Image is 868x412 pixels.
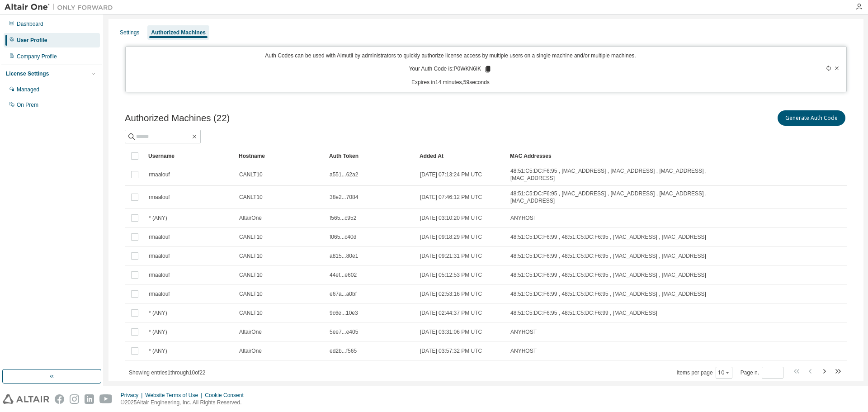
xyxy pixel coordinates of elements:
[239,271,263,279] span: CANLT10
[149,309,167,317] span: * (ANY)
[510,233,706,241] span: 48:51:C5:DC:F6:99 , 48:51:C5:DC:F6:95 , [MAC_ADDRESS] , [MAC_ADDRESS]
[420,171,482,178] span: [DATE] 07:13:24 PM UTC
[239,290,263,298] span: CANLT10
[510,309,657,317] span: 48:51:C5:DC:F6:95 , 48:51:C5:DC:F6:99 , [MAC_ADDRESS]
[70,394,79,404] img: instagram.svg
[420,347,482,355] span: [DATE] 03:57:32 PM UTC
[149,171,170,178] span: rmaalouf
[17,53,57,60] div: Company Profile
[131,52,770,60] p: Auth Codes can be used with Almutil by administrators to quickly authorize license access by mult...
[149,233,170,241] span: rmaalouf
[420,194,482,201] span: [DATE] 07:46:12 PM UTC
[677,367,732,379] span: Items per page
[510,347,537,355] span: ANYHOST
[510,290,706,298] span: 48:51:C5:DC:F6:99 , 48:51:C5:DC:F6:95 , [MAC_ADDRESS] , [MAC_ADDRESS]
[330,309,358,317] span: 9c6e...10e3
[205,392,249,399] div: Cookie Consent
[330,171,358,178] span: a551...62a2
[330,347,357,355] span: ed2b...f565
[330,328,358,336] span: 5ee7...e405
[17,86,39,93] div: Managed
[149,347,167,355] span: * (ANY)
[510,149,748,163] div: MAC Addresses
[148,149,231,163] div: Username
[420,290,482,298] span: [DATE] 02:53:16 PM UTC
[330,233,356,241] span: f065...c40d
[778,110,845,126] button: Generate Auth Code
[239,309,263,317] span: CANLT10
[145,392,205,399] div: Website Terms of Use
[149,290,170,298] span: rmaalouf
[239,194,263,201] span: CANLT10
[330,271,357,279] span: 44ef...e602
[330,214,356,222] span: f565...c952
[420,149,503,163] div: Added At
[149,271,170,279] span: rmaalouf
[131,79,770,86] p: Expires in 14 minutes, 59 seconds
[330,194,358,201] span: 38e2...7084
[3,394,49,404] img: altair_logo.svg
[510,167,747,182] span: 48:51:C5:DC:F6:95 , [MAC_ADDRESS] , [MAC_ADDRESS] , [MAC_ADDRESS] , [MAC_ADDRESS]
[330,252,358,260] span: a815...80e1
[409,65,492,73] p: Your Auth Code is: P0WKN6IK
[239,252,263,260] span: CANLT10
[17,20,43,28] div: Dashboard
[239,149,322,163] div: Hostname
[510,328,537,336] span: ANYHOST
[420,328,482,336] span: [DATE] 03:31:06 PM UTC
[125,113,230,123] span: Authorized Machines (22)
[510,190,747,204] span: 48:51:C5:DC:F6:95 , [MAC_ADDRESS] , [MAC_ADDRESS] , [MAC_ADDRESS] , [MAC_ADDRESS]
[17,37,47,44] div: User Profile
[120,29,139,36] div: Settings
[329,149,412,163] div: Auth Token
[239,233,263,241] span: CANLT10
[239,328,262,336] span: AltairOne
[5,3,118,12] img: Altair One
[121,399,249,407] p: © 2025 Altair Engineering, Inc. All Rights Reserved.
[239,171,263,178] span: CANLT10
[121,392,145,399] div: Privacy
[330,290,357,298] span: e67a...a0bf
[420,271,482,279] span: [DATE] 05:12:53 PM UTC
[151,29,206,36] div: Authorized Machines
[510,214,537,222] span: ANYHOST
[420,309,482,317] span: [DATE] 02:44:37 PM UTC
[239,347,262,355] span: AltairOne
[741,367,783,379] span: Page n.
[55,394,64,404] img: facebook.svg
[510,271,706,279] span: 48:51:C5:DC:F6:99 , 48:51:C5:DC:F6:95 , [MAC_ADDRESS] , [MAC_ADDRESS]
[420,214,482,222] span: [DATE] 03:10:20 PM UTC
[85,394,94,404] img: linkedin.svg
[6,70,49,77] div: License Settings
[718,369,730,376] button: 10
[420,252,482,260] span: [DATE] 09:21:31 PM UTC
[510,252,706,260] span: 48:51:C5:DC:F6:99 , 48:51:C5:DC:F6:95 , [MAC_ADDRESS] , [MAC_ADDRESS]
[149,252,170,260] span: rmaalouf
[420,233,482,241] span: [DATE] 09:18:29 PM UTC
[149,328,167,336] span: * (ANY)
[129,369,206,376] span: Showing entries 1 through 10 of 22
[149,214,167,222] span: * (ANY)
[99,394,113,404] img: youtube.svg
[17,101,38,109] div: On Prem
[239,214,262,222] span: AltairOne
[149,194,170,201] span: rmaalouf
